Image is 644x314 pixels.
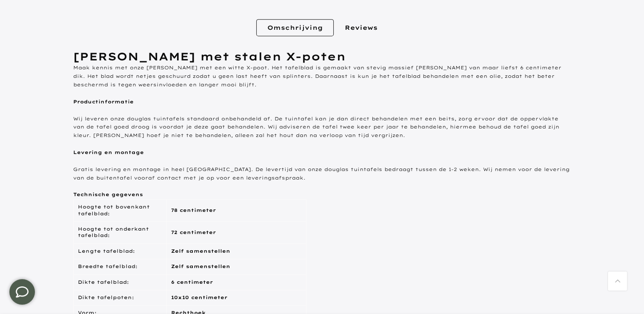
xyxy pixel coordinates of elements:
strong: Zelf samenstellen [171,263,230,269]
strong: Zelf samenstellen [171,248,230,254]
p: Wij leveren onze douglas tuintafels standaard onbehandeld af. De tuintafel kan je dan direct beha... [73,115,571,140]
span: Maak kennis met onze [PERSON_NAME] met een witte X-poot. Het tafelblad is gemaakt van stevig mass... [73,65,561,79]
span: Dikte tafelpoten: [78,294,134,300]
strong: Technische gegevens [73,191,143,197]
h2: [PERSON_NAME] met stalen X-poten [73,49,571,64]
span: Hoogte tot bovenkant tafelblad: [78,204,150,216]
strong: 6 centimeter [171,279,213,285]
a: Omschrijving [256,19,334,36]
iframe: toggle-frame [1,271,43,313]
span: Dikte tafelblad: [78,279,129,285]
td: Lengte tafelblad: [73,243,166,259]
strong: Productinformatie [73,99,134,105]
a: Reviews [334,19,389,36]
span: Hoogte tot onderkant tafelblad: [78,226,149,238]
strong: 10x10 centimeter [171,294,227,300]
a: Terug naar boven [608,271,627,291]
strong: Levering en montage [73,149,144,155]
strong: 78 centimeter [171,207,216,213]
strong: 72 centimeter [171,229,216,235]
p: Gratis levering en montage in heel [GEOGRAPHIC_DATA]. De levertijd van onze douglas tuintafels be... [73,166,571,183]
span: Breedte tafelblad: [78,263,137,269]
